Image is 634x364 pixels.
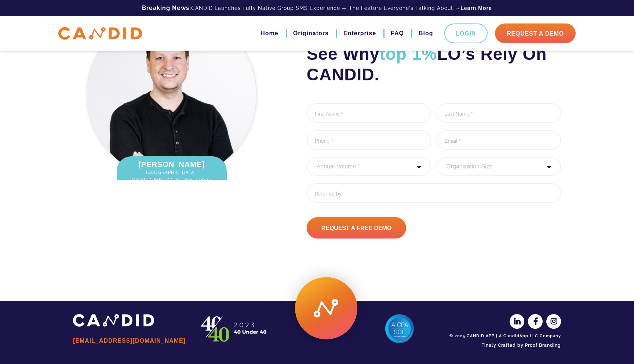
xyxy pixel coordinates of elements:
span: top 1% [379,44,437,63]
a: Login [444,23,488,43]
a: Home [260,27,278,40]
div: [PERSON_NAME] [117,156,227,194]
a: [EMAIL_ADDRESS][DOMAIN_NAME] [73,335,187,347]
a: Blog [419,27,433,40]
img: CANDID APP [198,314,271,343]
input: Referred by [307,183,561,203]
input: Email * [436,130,561,150]
input: Phone * [307,130,431,150]
a: Finely Crafted by Proof Branding [447,339,561,352]
span: [GEOGRAPHIC_DATA], [GEOGRAPHIC_DATA] | $1B lifetime fundings [124,169,219,191]
a: Request A Demo [495,23,576,43]
div: © 2025 CANDID APP | A CandidApp LLC Company [447,333,561,339]
a: Learn More [460,4,492,12]
a: FAQ [391,27,404,40]
img: CANDID APP [58,27,142,40]
input: Request A Free Demo [307,217,407,239]
a: Enterprise [343,27,376,40]
h2: See Why LO’s Rely On CANDID. [307,44,561,85]
a: Originators [293,27,329,40]
img: CANDID APP [73,314,154,326]
input: First Name * [307,103,431,123]
img: AICPA SOC 2 [385,314,414,343]
input: Last Name * [436,103,561,123]
b: Breaking News: [142,4,191,11]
